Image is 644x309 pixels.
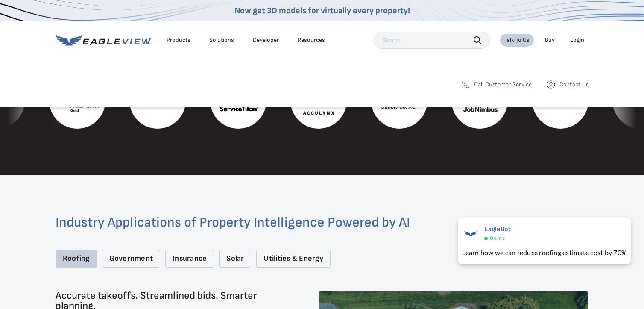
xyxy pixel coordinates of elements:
[546,79,588,90] a: Contact Us
[167,36,190,44] div: Products
[504,36,530,44] div: Talk To Us
[253,36,279,44] a: Developer
[462,225,479,242] img: EagleBot
[570,36,584,44] div: Login
[462,247,627,258] div: Learn how we can reduce roofing estimate cost by 70%
[102,250,160,268] div: Government
[219,250,251,268] div: Solar
[234,6,410,16] a: Now get 3D models for virtually every property!
[484,225,511,233] span: EagleBot
[256,250,330,268] div: Utilities & Energy
[165,250,214,268] div: Insurance
[56,216,588,230] h2: Industry Applications of Property Intelligence Powered by AI
[209,36,234,44] div: Solutions
[56,250,97,268] div: Roofing
[460,79,532,90] a: Call Customer Service
[490,235,505,241] span: Online
[559,81,588,88] span: Contact Us
[474,81,532,88] span: Call Customer Service
[545,36,555,44] a: Buy
[374,32,490,49] input: Search
[298,36,325,44] div: Resources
